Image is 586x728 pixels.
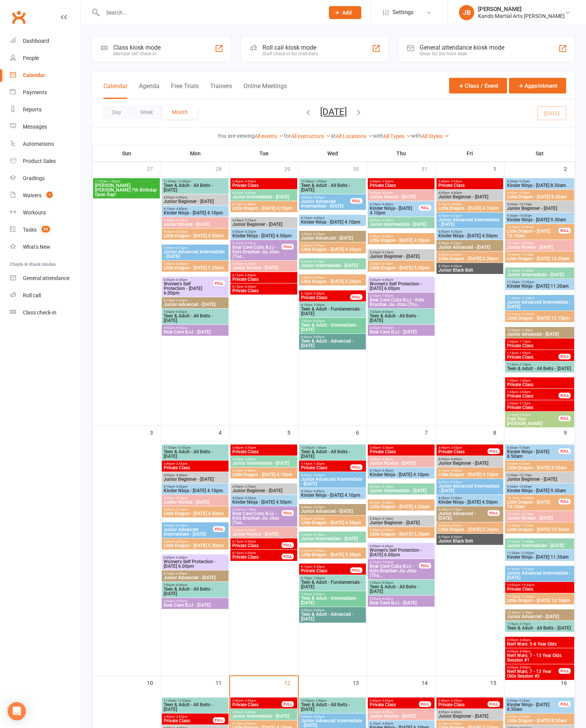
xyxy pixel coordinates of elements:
span: 4:10pm [232,203,296,206]
div: Calendar [23,72,45,78]
span: 4:50pm [438,230,502,234]
span: - 12:40pm [520,312,534,316]
div: 29 [284,162,298,175]
a: Gradings [10,170,80,187]
a: Dashboard [10,32,80,50]
span: Little Dragon - [DATE] 5.30pm [438,256,502,261]
span: 5:30pm [163,246,227,250]
span: 4:50pm [232,230,296,234]
th: Wed [298,145,367,161]
span: Bear Cave Cubs BJJ - Kids Brazilian Jiu Jitsu (Tue... [232,245,282,259]
span: Women's Self Protection - [DATE] 6.00pm [163,282,213,295]
span: 5:30pm [301,276,364,279]
span: 6:00pm [163,278,213,282]
button: Day [103,105,131,119]
span: Private Class [232,183,296,188]
span: 4:00pm [163,196,227,199]
div: Tasks [23,227,37,233]
span: - 9:00pm [312,335,325,339]
span: 7:00pm [163,310,227,314]
div: 1 [493,162,504,175]
span: - 12:00pm [176,180,191,183]
span: 4:50pm [369,235,433,238]
strong: at [331,133,336,139]
span: 10:50am [507,253,573,256]
span: - 4:40pm [381,203,393,206]
button: Agenda [139,82,159,99]
span: - 1:45pm [518,379,531,382]
span: Teen & Adult - All Belts - [DATE] [301,183,364,192]
span: 11:00am [95,180,158,183]
a: Automations [10,135,80,153]
a: Roll call [10,287,80,304]
span: - 5:20pm [381,235,393,238]
span: Little Dragon - [DATE] 10.10am [507,229,559,238]
span: 6:15pm [369,294,433,298]
span: Bear Cave Cubs BJJ - Kids Brazilian Jiu Jitsu (Thu... [369,298,433,307]
span: Women's Self Protection - [DATE] 6.00pm [369,282,433,291]
span: 11:00am [163,180,227,183]
span: - 7:00pm [312,303,325,307]
span: 5:30pm [163,262,227,266]
div: 30 [353,162,367,175]
span: Little Dragon - [DATE] 4.50pm [163,234,227,238]
span: 9:30am [507,214,573,217]
span: 6:15pm [301,303,364,307]
div: FULL [282,244,294,250]
span: Little Dragon - [DATE] 4.10pm [232,206,296,211]
span: 6:15pm [232,274,296,277]
span: - 1:30pm [518,351,531,355]
span: Kinder Ninja - [DATE] 8.50am [507,183,573,188]
th: Tue [230,145,298,161]
span: 1 [47,192,53,198]
span: - 5:25pm [243,219,256,222]
span: Teen & Adult - Intermediate - [DATE] [301,323,364,332]
a: All Instructors [291,133,331,139]
span: 1:00pm [507,340,573,343]
span: Kinder Ninja - [DATE] 4.10pm [301,220,364,224]
span: - 2:15pm [518,402,531,405]
span: Junior Advanced - [DATE] [438,245,502,250]
span: 12:00pm [301,180,364,183]
div: Class check-in [23,309,56,316]
div: Great for the front desk [420,51,504,56]
span: Kinder Ninja - [DATE] 4.50pm [232,234,296,238]
span: Junior Beginner - [DATE] [507,206,573,211]
span: 4:50pm [301,244,364,247]
span: Little Dragon - [DATE] 4.50pm [301,247,364,252]
span: 3:40pm [369,180,433,183]
span: - 10:00am [518,214,532,217]
span: Junior Beginner - [DATE] [163,199,227,204]
span: Add [342,10,352,16]
span: - 4:40pm [381,191,393,195]
span: 9:30am [507,203,573,206]
span: - 6:00pm [312,276,325,279]
span: - 4:40pm [312,196,325,199]
span: Bear Cave BJJ - [DATE] [163,330,227,334]
strong: with [373,133,383,139]
span: Junior Black Belt [438,268,502,272]
span: - 9:20am [518,180,530,183]
span: - 6:00pm [449,253,462,256]
span: Junior Novice - [DATE] [163,222,227,227]
div: People [23,55,39,61]
span: Teen & Adult - All Belts - [DATE] [369,314,433,323]
span: 8:00pm [163,326,227,330]
span: 4:45pm [163,219,227,222]
span: Junior Beginner - [DATE] [232,222,296,227]
span: Junior Advanced Intermediate - [DATE] [163,250,227,259]
span: - 6:10pm [243,262,256,266]
button: [DATE] [320,106,347,117]
button: Appointment [509,78,566,93]
div: Automations [23,141,54,147]
span: Junior Advanced Intermediate - [DATE] [301,199,351,208]
span: - 4:40pm [243,203,256,206]
span: - 6:45pm [381,278,393,282]
span: 6:10pm [438,264,502,268]
span: - 1:00pm [314,180,327,183]
span: 33 [42,226,50,232]
span: - 1:15pm [518,340,531,343]
div: General attendance [23,275,69,281]
span: - 12:00pm [520,280,534,284]
span: 6:15pm [163,299,227,302]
